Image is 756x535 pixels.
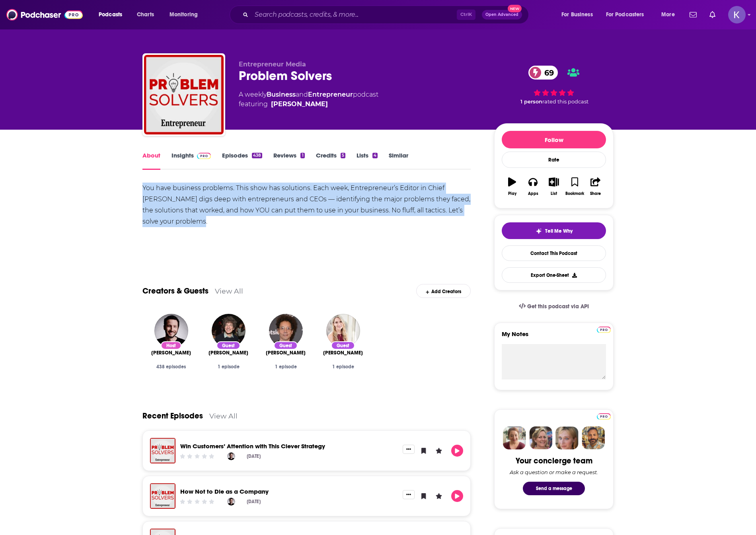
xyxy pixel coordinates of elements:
img: How Not to Die as a Company [150,483,175,509]
span: Charts [137,9,154,20]
div: Guest [274,341,298,350]
a: View All [209,412,238,420]
div: Rate [502,152,606,168]
button: open menu [601,8,656,21]
input: Search podcasts, credits, & more... [251,8,457,21]
span: Ctrl K [457,10,475,20]
span: For Business [561,9,593,20]
a: Creators & Guests [142,286,208,296]
img: Barbara Profile [529,426,552,449]
div: 1 episode [206,364,251,370]
a: Business [267,91,296,98]
div: Community Rating: 0 out of 5 [179,499,215,505]
button: Show More Button [403,445,415,453]
span: Entrepreneur Media [239,60,306,68]
img: James Altucher [212,314,246,348]
div: Your concierge team [516,456,592,466]
span: rated this podcast [542,99,588,105]
span: 1 person [520,99,542,105]
a: InsightsPodchaser Pro [171,152,211,170]
a: Credits5 [316,152,345,170]
img: Podchaser Pro [597,327,611,333]
div: 1 episode [263,364,308,370]
span: [PERSON_NAME] [323,350,363,356]
span: Logged in as kpearson13190 [728,6,746,23]
img: Jason Feifer [227,452,235,460]
button: Show profile menu [728,6,746,23]
button: tell me why sparkleTell Me Why [502,222,606,239]
div: 69 1 personrated this podcast [494,60,614,110]
div: [DATE] [247,453,261,459]
a: Charts [132,8,159,21]
div: 1 [300,153,304,158]
button: Leave a Rating [433,445,445,457]
img: Jason Feifer [154,314,188,348]
div: Play [508,191,516,196]
img: Jon Profile [582,426,605,449]
div: Search podcasts, credits, & more... [237,6,536,24]
button: Bookmark [564,172,585,201]
a: Charlene Walters [323,350,363,356]
img: tell me why sparkle [536,228,542,234]
div: Apps [528,191,538,196]
a: Win Customers’ Attention with This Clever Strategy [150,438,175,463]
img: Charlene Walters [326,314,360,348]
div: A weekly podcast [239,90,378,109]
a: Episodes438 [222,152,262,170]
button: Bookmark Episode [418,490,430,502]
img: Malcolm Gladwell [269,314,303,348]
div: Add Creators [416,284,471,298]
div: Ask a question or make a request. [510,469,598,475]
button: open menu [656,8,685,21]
div: 4 [372,153,378,158]
button: open menu [93,8,132,21]
button: Open AdvancedNew [482,10,522,19]
button: open menu [164,8,208,21]
span: [PERSON_NAME] [151,350,191,356]
span: Monitoring [170,9,198,20]
span: Tell Me Why [545,228,573,234]
span: Podcasts [99,9,122,20]
button: Send a message [523,482,585,495]
a: About [142,152,160,170]
a: Problem Solvers [144,55,224,134]
a: Recent Episodes [142,411,203,421]
div: Share [590,191,601,196]
button: Play [502,172,522,201]
button: open menu [556,8,603,21]
a: View All [215,287,243,295]
span: For Podcasters [606,9,644,20]
button: Show More Button [403,490,415,499]
a: 69 [528,66,558,80]
a: How Not to Die as a Company [180,488,269,495]
span: [PERSON_NAME] [208,350,248,356]
div: 438 [252,153,262,158]
img: Podchaser Pro [597,413,611,420]
a: Reviews1 [273,152,304,170]
button: Follow [502,131,606,148]
button: Apps [522,172,543,201]
img: User Profile [728,6,746,23]
img: Podchaser Pro [197,153,211,159]
button: Share [585,172,606,201]
span: Open Advanced [485,13,518,17]
a: Lists4 [357,152,378,170]
a: Podchaser - Follow, Share and Rate Podcasts [6,7,83,22]
a: Pro website [597,412,611,420]
a: Contact This Podcast [502,245,606,261]
img: Jason Feifer [227,498,235,506]
span: More [661,9,675,20]
a: Pro website [597,325,611,333]
label: My Notes [502,330,606,344]
span: Get this podcast via API [527,303,589,310]
button: Export One-Sheet [502,267,606,283]
div: List [551,191,557,196]
div: You have business problems. This show has solutions. Each week, Entrepreneur’s Editor in Chief [P... [142,183,471,227]
a: Jason Feifer [151,350,191,356]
